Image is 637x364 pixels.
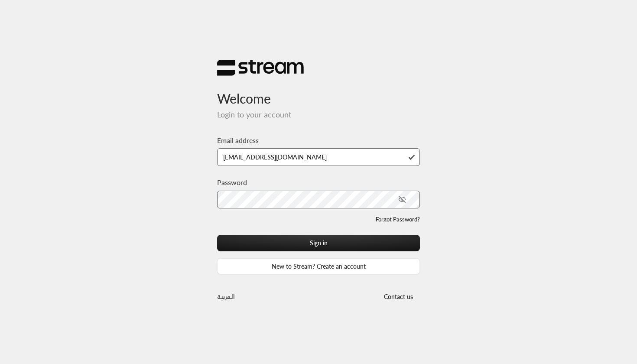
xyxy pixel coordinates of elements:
[217,110,420,120] h5: Login to your account
[217,177,247,188] label: Password
[377,293,420,300] a: Contact us
[217,59,304,76] img: Stream Logo
[217,235,420,251] button: Sign in
[217,76,420,106] h3: Welcome
[376,215,420,224] a: Forgot Password?
[217,148,420,166] input: Type your email here
[217,135,259,146] label: Email address
[395,192,409,207] button: toggle password visibility
[217,258,420,274] a: New to Stream? Create an account
[217,289,235,305] a: العربية
[377,289,420,305] button: Contact us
